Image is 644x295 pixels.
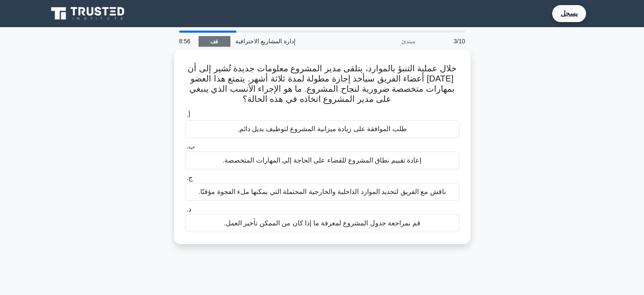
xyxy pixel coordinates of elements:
[187,143,195,150] font: ب.
[237,125,406,132] font: طلب الموافقة على زيادة ميزانية المشروع لتوظيف بديل دائم.
[235,38,296,45] font: إدارة المشاريع الاحترافية
[401,38,416,45] font: مبتدئ
[179,38,191,45] font: 8:56
[187,174,193,181] font: ج.
[188,64,456,104] font: خلال عملية التنبؤ بالموارد، يتلقى مدير المشروع معلومات جديدة تُشير إلى أن [DATE] أعضاء الفريق سيأ...
[223,157,421,164] font: إعادة تقييم نطاق المشروع للقضاء على الحاجة إلى المهارات المتخصصة.
[561,10,578,17] font: يسجل
[556,8,583,19] a: يسجل
[199,188,446,195] font: ناقش مع الفريق لتحديد الموارد الداخلية والخارجية المحتملة التي يمكنها ملء الفجوة مؤقتًا.
[224,219,420,227] font: قم بمراجعة جدول المشروع لمعرفة ما إذا كان من الممكن تأخير العمل.
[453,38,465,45] font: 3/10
[199,36,230,47] a: قف
[187,205,191,213] font: د.
[187,111,190,118] font: أ.
[210,39,218,45] font: قف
